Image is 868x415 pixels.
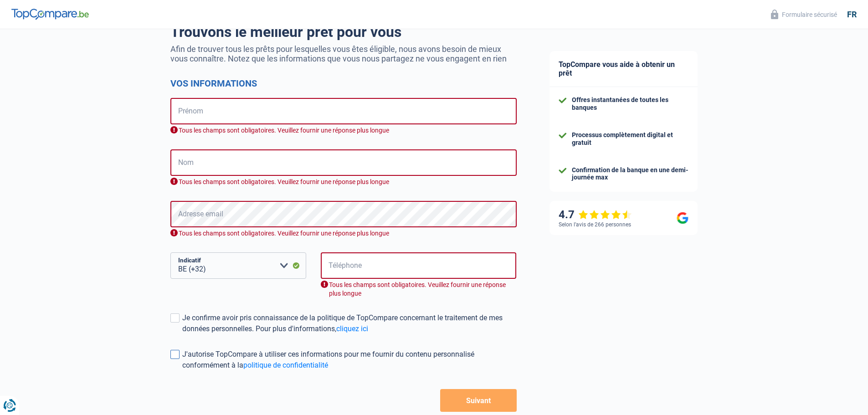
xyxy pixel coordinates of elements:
[572,96,688,112] div: Offres instantanées de toutes les banques
[321,281,517,298] div: Tous les champs sont obligatoires. Veuillez fournir une réponse plus longue
[572,131,688,147] div: Processus complètement digital et gratuit
[243,361,328,369] a: politique de confidentialité
[559,208,632,221] div: 4.7
[2,340,3,340] img: Advertisement
[170,78,517,89] h2: Vos informations
[550,51,698,87] div: TopCompare vous aide à obtenir un prêt
[170,23,517,41] h1: Trouvons le meilleur prêt pour vous
[336,324,368,333] a: cliquez ici
[170,126,517,135] div: Tous les champs sont obligatoires. Veuillez fournir une réponse plus longue
[572,166,688,182] div: Confirmation de la banque en une demi-journée max
[765,7,842,22] button: Formulaire sécurisé
[847,10,857,20] div: fr
[170,44,517,63] p: Afin de trouver tous les prêts pour lesquelles vous êtes éligible, nous avons besoin de mieux vou...
[182,349,517,371] div: J'autorise TopCompare à utiliser ces informations pour me fournir du contenu personnalisé conform...
[321,252,517,279] input: 401020304
[182,313,517,334] div: Je confirme avoir pris connaissance de la politique de TopCompare concernant le traitement de mes...
[559,221,631,228] div: Selon l’avis de 266 personnes
[170,178,517,186] div: Tous les champs sont obligatoires. Veuillez fournir une réponse plus longue
[170,229,517,238] div: Tous les champs sont obligatoires. Veuillez fournir une réponse plus longue
[440,389,516,412] button: Suivant
[11,9,89,20] img: TopCompare Logo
